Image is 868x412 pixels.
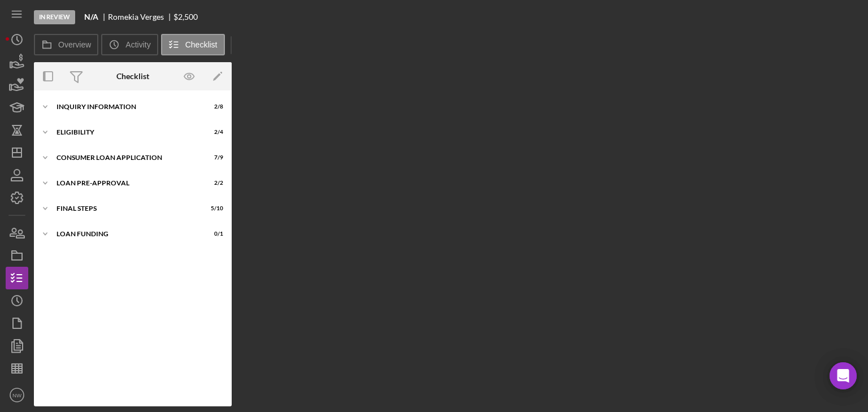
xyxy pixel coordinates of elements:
[173,12,198,21] span: $2,500
[108,12,173,21] div: Romekia Verges
[185,40,218,49] label: Checklist
[12,392,22,398] text: NW
[34,34,98,55] button: Overview
[57,103,195,110] div: Inquiry Information
[34,10,75,24] div: In Review
[84,12,98,21] b: N/A
[57,129,195,136] div: Eligibility
[57,205,195,212] div: FINAL STEPS
[57,231,195,237] div: Loan Funding
[101,34,158,55] button: Activity
[203,103,223,110] div: 2 / 8
[161,34,225,55] button: Checklist
[57,180,195,187] div: Loan Pre-Approval
[203,231,223,237] div: 0 / 1
[203,205,223,212] div: 5 / 10
[116,72,149,81] div: Checklist
[203,129,223,136] div: 2 / 4
[203,180,223,187] div: 2 / 2
[58,40,91,49] label: Overview
[203,154,223,161] div: 7 / 9
[125,40,150,49] label: Activity
[830,362,857,389] div: Open Intercom Messenger
[6,384,28,406] button: NW
[57,154,195,161] div: Consumer Loan Application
